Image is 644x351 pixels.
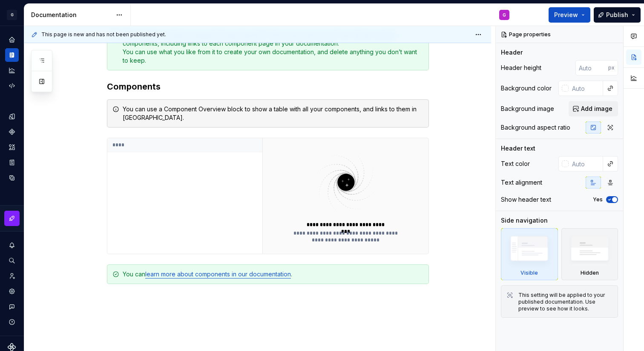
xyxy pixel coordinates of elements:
div: G [503,12,506,18]
a: Data sources [5,171,19,185]
button: Publish [594,7,641,23]
input: Auto [569,156,603,171]
span: This page is new and has not been published yet. [41,31,166,38]
div: You can . [123,270,423,278]
a: Storybook stories [5,156,19,169]
div: Header height [501,64,541,72]
a: Invite team [5,269,19,283]
a: Home [5,33,19,46]
div: Visible [501,228,558,280]
a: learn more about components in our documentation [145,270,291,278]
div: This setting will be applied to your published documentation. Use preview to see how it looks. [518,292,612,312]
div: Background image [501,104,554,113]
span: Publish [606,11,628,19]
a: Components [5,125,19,139]
div: Text alignment [501,178,542,187]
div: Hidden [561,228,618,280]
div: Visible [520,270,538,276]
div: Hidden [581,270,599,276]
span: Preview [554,11,578,19]
a: Settings [5,284,19,298]
button: G [2,6,22,24]
div: You can use a Component Overview block to show a table with all your components, and links to the... [123,105,423,122]
div: This template contains a suggested page layout for showing an overview of your design system comp... [123,31,423,65]
label: Yes [593,196,603,203]
div: Side navigation [501,216,548,225]
a: Code automation [5,79,19,93]
span: Add image [581,104,612,113]
div: Header [501,48,523,57]
button: Add image [569,101,618,116]
button: Preview [549,7,590,23]
input: Auto [575,60,608,75]
a: Analytics [5,64,19,77]
button: Search ⌘K [5,254,19,267]
div: Documentation [31,11,112,19]
div: Background color [501,84,552,93]
h3: Components [107,81,429,93]
a: Documentation [5,48,19,62]
a: Design tokens [5,110,19,123]
div: Background aspect ratio [501,123,570,132]
button: Contact support [5,300,19,313]
a: Assets [5,140,19,154]
p: px [608,64,615,71]
div: Show header text [501,195,551,204]
div: Text color [501,160,530,168]
div: Header text [501,144,535,153]
input: Auto [569,81,603,96]
button: Notifications [5,238,19,252]
div: G [7,10,17,20]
